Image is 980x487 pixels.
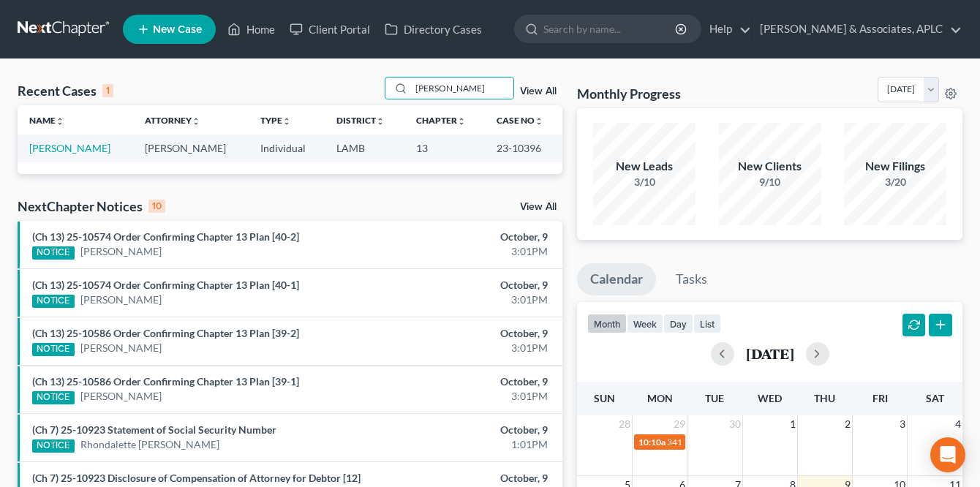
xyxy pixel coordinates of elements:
span: 10:10a [638,437,666,448]
a: Districtunfold_more [336,115,385,126]
a: (Ch 13) 25-10586 Order Confirming Chapter 13 Plan [39-2] [32,327,299,339]
i: unfold_more [56,117,64,126]
div: 3:01PM [386,389,549,404]
a: Case Nounfold_more [497,115,543,126]
span: Wed [758,392,782,404]
a: View All [520,202,557,212]
a: [PERSON_NAME] [80,341,162,355]
span: Thu [814,392,835,404]
span: 28 [617,415,632,433]
div: October, 9 [386,471,549,486]
a: Typeunfold_more [260,115,291,126]
div: New Clients [719,158,821,175]
a: [PERSON_NAME] & Associates, APLC [753,16,962,42]
i: unfold_more [192,117,200,126]
div: New Filings [844,158,946,175]
a: (Ch 7) 25-10923 Statement of Social Security Number [32,423,276,436]
div: NOTICE [32,391,75,404]
a: [PERSON_NAME] [80,292,162,307]
a: Rhondalette [PERSON_NAME] [80,437,219,452]
a: (Ch 13) 25-10586 Order Confirming Chapter 13 Plan [39-1] [32,375,299,388]
h2: [DATE] [746,346,794,361]
a: Chapterunfold_more [416,115,466,126]
button: day [663,314,693,333]
td: Individual [249,135,325,162]
div: 3:01PM [386,244,549,259]
div: October, 9 [386,423,549,437]
div: October, 9 [386,326,549,341]
div: 3/10 [593,175,696,189]
button: month [587,314,627,333]
i: unfold_more [535,117,543,126]
td: LAMB [325,135,404,162]
div: October, 9 [386,230,549,244]
div: NOTICE [32,295,75,308]
a: Client Portal [282,16,377,42]
a: (Ch 13) 25-10574 Order Confirming Chapter 13 Plan [40-1] [32,279,299,291]
a: (Ch 7) 25-10923 Disclosure of Compensation of Attorney for Debtor [12] [32,472,361,484]
span: 1 [788,415,797,433]
button: week [627,314,663,333]
a: Calendar [577,263,656,295]
span: Sat [926,392,944,404]
h3: Monthly Progress [577,85,681,102]
div: Recent Cases [18,82,113,99]
span: 2 [843,415,852,433]
button: list [693,314,721,333]
td: [PERSON_NAME] [133,135,249,162]
div: NOTICE [32,439,75,453]
a: Attorneyunfold_more [145,115,200,126]
div: New Leads [593,158,696,175]
div: October, 9 [386,278,549,292]
td: 13 [404,135,486,162]
a: Tasks [663,263,720,295]
div: 10 [148,200,165,213]
input: Search by name... [411,78,513,99]
i: unfold_more [376,117,385,126]
a: [PERSON_NAME] [80,244,162,259]
div: 3:01PM [386,341,549,355]
span: 3 [898,415,907,433]
div: NOTICE [32,246,75,260]
span: 30 [728,415,742,433]
div: October, 9 [386,374,549,389]
div: Open Intercom Messenger [930,437,965,472]
span: New Case [153,24,202,35]
div: NOTICE [32,343,75,356]
span: Sun [594,392,615,404]
i: unfold_more [282,117,291,126]
span: Mon [647,392,673,404]
div: 9/10 [719,175,821,189]
a: (Ch 13) 25-10574 Order Confirming Chapter 13 Plan [40-2] [32,230,299,243]
div: 3:01PM [386,292,549,307]
a: Directory Cases [377,16,489,42]
td: 23-10396 [485,135,562,162]
a: Home [220,16,282,42]
a: [PERSON_NAME] [80,389,162,404]
input: Search by name... [543,15,677,42]
span: 4 [954,415,962,433]
span: Tue [705,392,724,404]
div: NextChapter Notices [18,197,165,215]
div: 3/20 [844,175,946,189]
a: Help [702,16,751,42]
i: unfold_more [457,117,466,126]
div: 1 [102,84,113,97]
a: [PERSON_NAME] [29,142,110,154]
a: View All [520,86,557,97]
a: Nameunfold_more [29,115,64,126]
span: 341(a) meeting for [PERSON_NAME] [667,437,808,448]
div: 1:01PM [386,437,549,452]
span: 29 [672,415,687,433]
span: Fri [872,392,888,404]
